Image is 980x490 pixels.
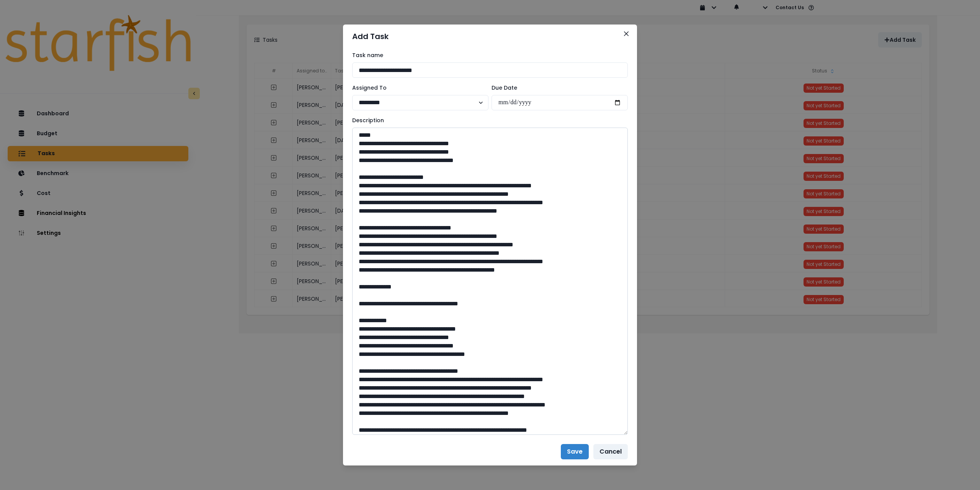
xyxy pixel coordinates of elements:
button: Cancel [593,444,628,459]
button: Close [620,28,632,40]
button: Save [561,444,589,459]
label: Task name [352,51,623,59]
label: Assigned To [352,84,484,92]
label: Description [352,116,623,125]
header: Add Task [343,25,637,48]
label: Due Date [492,84,623,92]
